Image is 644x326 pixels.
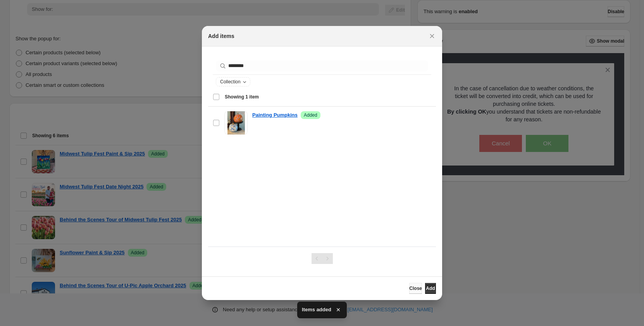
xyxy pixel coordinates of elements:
span: Added [304,112,317,118]
span: Collection [220,79,241,85]
button: Add [425,283,436,294]
h2: Add items [208,32,234,40]
button: Close [427,31,437,41]
span: Close [409,285,422,292]
span: Showing 1 item [225,94,259,100]
span: Add [426,285,435,292]
button: Collection [216,78,250,86]
span: Items added [302,306,331,314]
nav: Pagination [312,253,333,264]
button: Close [409,283,422,294]
a: Painting Pumpkins [252,111,298,119]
